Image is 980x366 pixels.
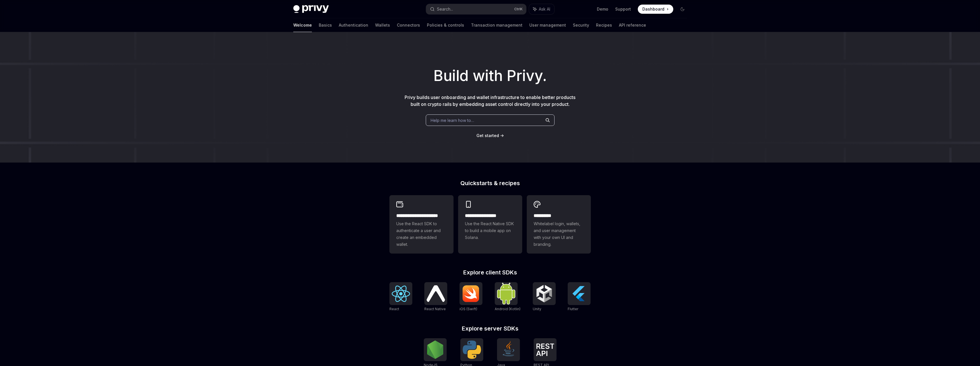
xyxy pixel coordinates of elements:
a: Security [573,18,589,32]
a: React NativeReact Native [424,282,447,312]
a: API reference [619,18,646,32]
img: NodeJS [426,341,444,359]
div: Search... [437,6,453,13]
a: User management [529,18,566,32]
button: Ask AI [529,4,554,14]
a: UnityUnity [533,282,556,312]
a: Android (Kotlin)Android (Kotlin) [495,282,520,312]
span: Use the React Native SDK to build a mobile app on Solana. [465,220,515,241]
a: FlutterFlutter [568,282,591,312]
a: Support [615,6,631,12]
h1: Build with Privy. [9,65,971,87]
a: Connectors [397,18,420,32]
img: dark logo [293,5,329,13]
a: Basics [319,18,332,32]
span: Dashboard [642,6,664,12]
span: Help me learn how to… [431,117,474,123]
span: Privy builds user onboarding and wallet infrastructure to enable better products built on crypto ... [405,94,575,107]
a: Policies & controls [427,18,464,32]
span: Unity [533,307,541,311]
a: Dashboard [638,5,673,14]
img: Flutter [570,284,588,303]
img: Python [463,341,481,359]
a: Wallets [375,18,390,32]
a: ReactReact [389,282,412,312]
a: Authentication [339,18,368,32]
span: Ask AI [539,6,550,12]
a: Get started [476,133,499,139]
span: Android (Kotlin) [495,307,520,311]
button: Search...CtrlK [426,4,526,14]
img: React [392,286,410,302]
img: React Native [427,285,445,302]
button: Toggle dark mode [678,5,687,14]
img: iOS (Swift) [462,285,480,302]
span: Flutter [568,307,578,311]
h2: Quickstarts & recipes [389,180,591,186]
a: iOS (Swift)iOS (Swift) [460,282,482,312]
span: Whitelabel login, wallets, and user management with your own UI and branding. [534,220,584,248]
span: React Native [424,307,446,311]
a: **** *****Whitelabel login, wallets, and user management with your own UI and branding. [527,195,591,254]
span: iOS (Swift) [460,307,477,311]
h2: Explore server SDKs [389,326,591,331]
a: **** **** **** ***Use the React Native SDK to build a mobile app on Solana. [458,195,522,254]
a: Welcome [293,18,312,32]
span: Get started [476,133,499,138]
img: Java [499,341,518,359]
a: Demo [597,6,608,12]
img: REST API [536,343,554,356]
a: Recipes [596,18,612,32]
h2: Explore client SDKs [389,270,591,275]
span: Ctrl K [514,7,523,11]
span: Use the React SDK to authenticate a user and create an embedded wallet. [396,220,447,248]
span: React [389,307,399,311]
img: Unity [535,284,553,303]
img: Android (Kotlin) [497,283,515,304]
a: Transaction management [471,18,522,32]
